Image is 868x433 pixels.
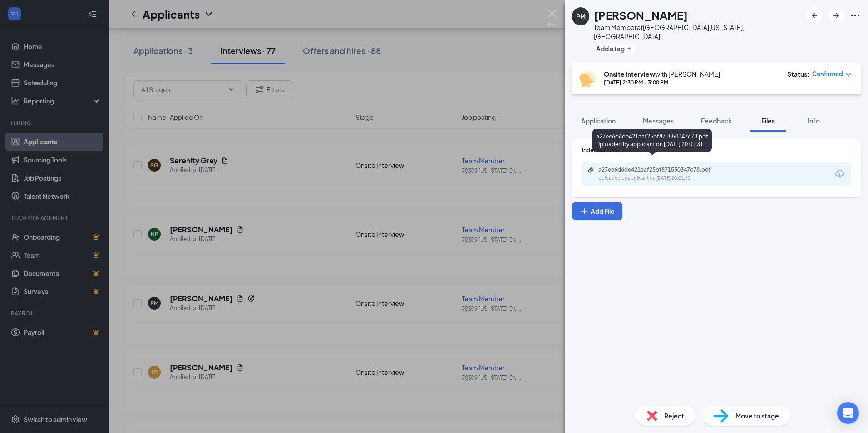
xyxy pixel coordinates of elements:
[735,411,779,421] span: Move to stage
[806,7,823,24] button: ArrowLeftNew
[626,46,632,51] svg: Plus
[664,411,684,421] span: Reject
[809,10,820,21] svg: ArrowLeftNew
[592,129,712,152] div: a27ee6d6de421aaf25bf871550347c78.pdf Uploaded by applicant on [DATE] 20:01:31
[831,10,842,21] svg: ArrowRight
[594,23,802,41] div: Team Member at [GEOGRAPHIC_DATA][US_STATE], [GEOGRAPHIC_DATA]
[581,117,616,125] span: Application
[582,146,851,154] div: Indeed Resume
[643,117,674,125] span: Messages
[572,202,622,220] button: Add FilePlus
[808,117,820,125] span: Info
[850,10,861,21] svg: Ellipses
[587,166,735,182] a: Paperclipa27ee6d6de421aaf25bf871550347c78.pdfUploaded by applicant on [DATE] 20:01:31
[787,69,809,79] div: Status :
[837,402,859,424] div: Open Intercom Messenger
[834,168,845,179] svg: Download
[580,207,589,216] svg: Plus
[812,69,843,79] span: Confirmed
[828,7,844,24] button: ArrowRight
[604,79,720,86] div: [DATE] 2:30 PM - 3:00 PM
[594,7,688,23] h1: [PERSON_NAME]
[761,117,775,125] span: Files
[598,166,725,173] div: a27ee6d6de421aaf25bf871550347c78.pdf
[598,175,735,182] div: Uploaded by applicant on [DATE] 20:01:31
[701,117,732,125] span: Feedback
[587,166,595,173] svg: Paperclip
[594,44,634,53] button: PlusAdd a tag
[604,69,720,79] div: with [PERSON_NAME]
[604,70,655,78] b: Onsite Interview
[576,12,586,21] div: PM
[845,72,852,78] span: down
